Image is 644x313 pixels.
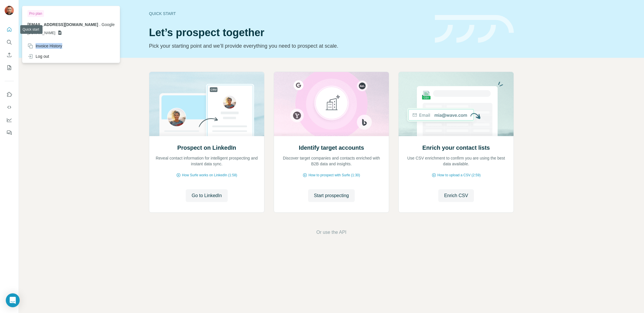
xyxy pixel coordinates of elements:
[5,62,14,73] button: My lists
[155,155,258,167] p: Reveal contact information for intelligent prospecting and instant data sync.
[404,155,508,167] p: Use CSV enrichment to confirm you are using the best data available.
[5,115,14,125] button: Dashboard
[177,144,236,152] h2: Prospect on LinkedIn
[435,15,514,43] img: banner
[149,27,428,38] h1: Let’s prospect together
[314,192,349,199] span: Start prospecting
[149,72,264,136] img: Prospect on LinkedIn
[422,144,490,152] h2: Enrich your contact lists
[182,173,237,178] span: How Surfe works on LinkedIn (1:58)
[299,144,364,152] h2: Identify target accounts
[398,72,514,136] img: Enrich your contact lists
[99,22,100,27] span: .
[5,50,14,60] button: Enrich CSV
[308,173,360,178] span: How to prospect with Surfe (1:30)
[437,173,481,178] span: How to upload a CSV (2:59)
[27,43,62,49] div: Invoice History
[444,192,468,199] span: Enrich CSV
[192,192,222,199] span: Go to LinkedIn
[27,10,44,17] div: Pro plan
[5,24,14,35] button: Quick start
[5,37,14,47] button: Search
[5,127,14,138] button: Feedback
[5,89,14,100] button: Use Surfe on LinkedIn
[5,6,14,15] img: Avatar
[27,53,49,59] div: Log out
[149,42,428,50] p: Pick your starting point and we’ll provide everything you need to prospect at scale.
[6,293,20,307] div: Open Intercom Messenger
[280,155,383,167] p: Discover target companies and contacts enriched with B2B data and insights.
[274,72,389,136] img: Identify target accounts
[102,22,115,27] span: Google
[316,229,346,236] button: Or use the API
[438,189,474,202] button: Enrich CSV
[308,189,355,202] button: Start prospecting
[5,102,14,112] button: Use Surfe API
[27,30,55,36] span: [DOMAIN_NAME]
[27,22,98,27] span: [EMAIL_ADDRESS][DOMAIN_NAME]
[186,189,227,202] button: Go to LinkedIn
[149,11,428,16] div: Quick start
